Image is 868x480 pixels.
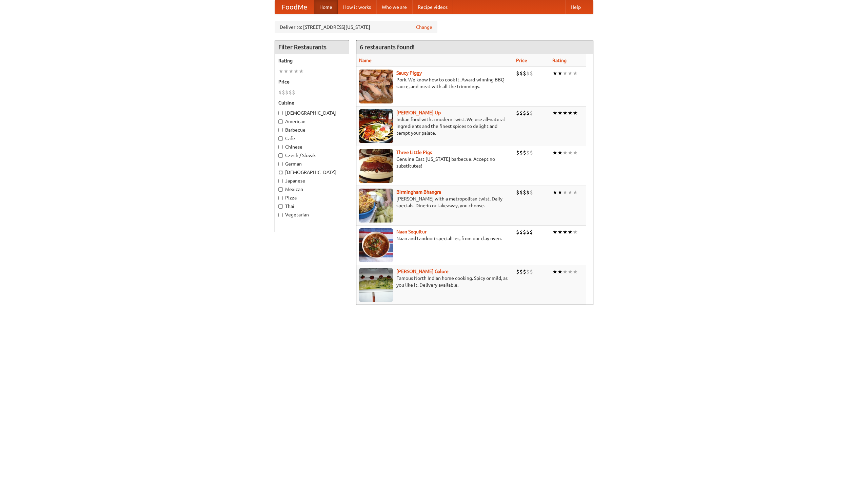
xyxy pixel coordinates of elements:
[278,110,346,116] label: [DEMOGRAPHIC_DATA]
[573,189,578,196] li: ★
[396,189,441,195] b: Birmingham Bhangra
[552,228,557,236] li: ★
[568,268,573,275] li: ★
[359,268,393,302] img: currygalore.jpg
[563,189,568,196] li: ★
[299,68,304,75] li: ★
[573,109,578,117] li: ★
[278,68,283,75] li: ★
[396,70,422,76] a: Saucy Piggy
[294,68,299,75] li: ★
[278,128,283,132] input: Barbecue
[568,228,573,236] li: ★
[573,228,578,236] li: ★
[359,149,393,183] img: littlepigs.jpg
[523,149,526,156] li: $
[359,109,393,143] img: curryup.jpg
[573,149,578,156] li: ★
[396,229,427,234] a: Naan Sequitur
[519,70,523,77] li: $
[557,189,563,196] li: ★
[516,58,527,63] a: Price
[278,78,346,85] h5: Price
[359,235,511,242] p: Naan and tandoori specialties, from our clay oven.
[314,0,338,14] a: Home
[565,0,586,14] a: Help
[289,89,292,96] li: $
[359,116,511,136] p: Indian food with a modern twist. We use all-natural ingredients and the finest spices to delight ...
[526,228,530,236] li: $
[516,109,519,117] li: $
[376,0,412,14] a: Who we are
[278,170,283,175] input: [DEMOGRAPHIC_DATA]
[275,21,437,33] div: Deliver to: [STREET_ADDRESS][US_STATE]
[278,152,346,159] label: Czech / Slovak
[278,136,283,141] input: Cafe
[283,68,289,75] li: ★
[519,149,523,156] li: $
[523,189,526,196] li: $
[526,70,530,77] li: $
[278,57,346,64] h5: Rating
[282,89,285,96] li: $
[568,70,573,77] li: ★
[519,268,523,275] li: $
[526,149,530,156] li: $
[359,275,511,288] p: Famous North Indian home cooking. Spicy or mild, as you like it. Delivery available.
[278,204,283,209] input: Thai
[278,179,283,183] input: Japanese
[278,186,346,193] label: Mexican
[278,99,346,106] h5: Cuisine
[523,109,526,117] li: $
[573,268,578,275] li: ★
[523,268,526,275] li: $
[552,70,557,77] li: ★
[278,118,346,125] label: American
[292,89,295,96] li: $
[275,0,314,14] a: FoodMe
[552,58,567,63] a: Rating
[278,211,346,218] label: Vegetarian
[523,70,526,77] li: $
[516,149,519,156] li: $
[285,89,289,96] li: $
[278,111,283,115] input: [DEMOGRAPHIC_DATA]
[552,149,557,156] li: ★
[278,162,283,166] input: German
[359,58,372,63] a: Name
[278,187,283,192] input: Mexican
[530,228,533,236] li: $
[530,109,533,117] li: $
[557,109,563,117] li: ★
[568,109,573,117] li: ★
[563,228,568,236] li: ★
[359,195,511,209] p: [PERSON_NAME] with a metropolitan twist. Daily specials. Dine-in or takeaway, you choose.
[278,160,346,167] label: German
[563,70,568,77] li: ★
[278,213,283,217] input: Vegetarian
[568,149,573,156] li: ★
[338,0,376,14] a: How it works
[573,70,578,77] li: ★
[359,228,393,262] img: naansequitur.jpg
[530,70,533,77] li: $
[557,149,563,156] li: ★
[568,189,573,196] li: ★
[278,177,346,184] label: Japanese
[278,143,346,150] label: Chinese
[278,145,283,149] input: Chinese
[396,269,449,274] a: [PERSON_NAME] Galore
[530,268,533,275] li: $
[552,268,557,275] li: ★
[289,68,294,75] li: ★
[552,189,557,196] li: ★
[516,70,519,77] li: $
[278,153,283,158] input: Czech / Slovak
[396,110,441,115] a: [PERSON_NAME] Up
[530,189,533,196] li: $
[396,150,432,155] a: Three Little Pigs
